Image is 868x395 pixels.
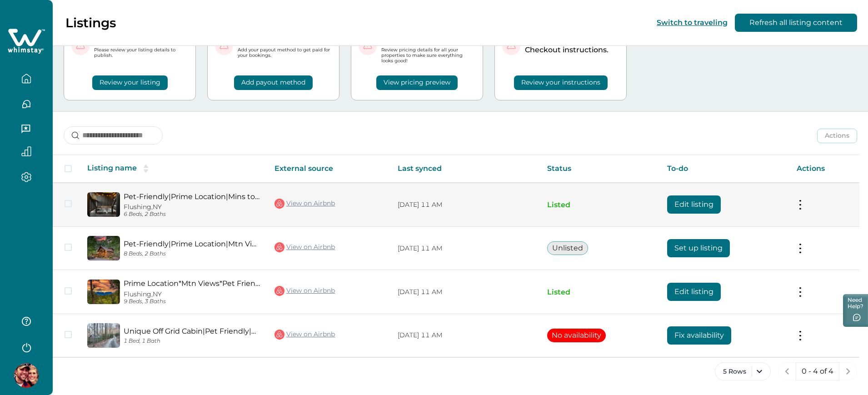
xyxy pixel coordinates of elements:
[390,155,540,183] th: Last synced
[274,285,335,297] a: View on Airbnb
[124,298,260,305] p: 9 Beds, 3 Baths
[667,195,721,214] button: Edit listing
[376,75,458,90] button: View pricing preview
[817,129,857,143] button: Actions
[124,327,260,335] a: Unique Off Grid Cabin|Pet Friendly|Secluded
[87,236,120,260] img: propertyImage_Pet-Friendly|Prime Location|Mtn Views|Hot Tub
[715,362,771,380] button: 5 Rows
[234,75,313,90] button: Add payout method
[87,323,120,348] img: propertyImage_Unique Off Grid Cabin|Pet Friendly|Secluded
[274,329,335,340] a: View on Airbnb
[87,280,120,304] img: propertyImage_Prime Location*Mtn Views*Pet Friendly*Hot tub
[398,288,533,297] p: [DATE] 11 AM
[124,279,260,288] a: Prime Location*Mtn Views*Pet Friendly*Hot tub
[514,75,608,90] button: Review your instructions
[274,241,335,253] a: View on Airbnb
[124,338,260,345] p: 1 Bed, 1 Bath
[124,203,260,211] p: Flushing, NY
[398,244,533,253] p: [DATE] 11 AM
[667,239,730,257] button: Set up listing
[92,75,168,90] button: Review your listing
[839,362,857,380] button: next page
[547,241,588,255] button: Unlisted
[124,240,260,248] a: Pet-Friendly|Prime Location|Mtn Views|Hot Tub
[796,362,839,380] button: 0 - 4 of 4
[802,367,833,376] p: 0 - 4 of 4
[274,198,335,210] a: View on Airbnb
[137,164,155,173] button: sorting
[735,14,857,32] button: Refresh all listing content
[80,155,267,183] th: Listing name
[789,155,859,183] th: Actions
[267,155,390,183] th: External source
[87,192,120,217] img: propertyImage_Pet-Friendly|Prime Location|Mins to Pkwy|Hot tub
[124,192,260,201] a: Pet-Friendly|Prime Location|Mins to [GEOGRAPHIC_DATA]|Hot tub
[667,283,721,301] button: Edit listing
[657,18,728,27] button: Switch to traveling
[547,288,653,297] p: Listed
[94,47,188,58] p: Please review your listing details to publish.
[667,326,731,345] button: Fix availability
[540,155,660,183] th: Status
[398,200,533,210] p: [DATE] 11 AM
[547,200,653,210] p: Listed
[124,211,260,218] p: 6 Beds, 2 Baths
[14,363,39,388] img: Whimstay Host
[65,15,116,30] p: Listings
[124,290,260,298] p: Flushing, NY
[660,155,789,183] th: To-do
[381,47,475,64] p: Review pricing details for all your properties to make sure everything looks good!
[124,250,260,257] p: 8 Beds, 2 Baths
[778,362,796,380] button: previous page
[547,329,606,342] button: No availability
[238,47,332,58] p: Add your payout method to get paid for your bookings.
[398,331,533,340] p: [DATE] 11 AM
